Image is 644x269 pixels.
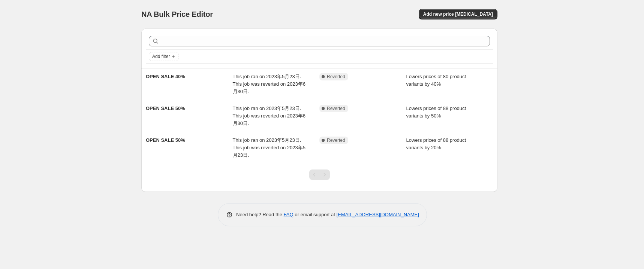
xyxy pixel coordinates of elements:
[152,54,170,59] span: Add filter
[236,212,284,217] span: Need help? Read the
[327,137,345,143] span: Reverted
[327,106,345,111] span: Reverted
[149,52,179,61] button: Add filter
[233,74,306,94] span: This job ran on 2023年5月23日. This job was reverted on 2023年6月30日.
[406,106,466,119] span: Lowers prices of 88 product variants by 50%
[284,212,294,217] a: FAQ
[294,212,337,217] span: or email support at
[337,212,419,217] a: [EMAIL_ADDRESS][DOMAIN_NAME]
[146,137,185,143] span: OPEN SALE 50%
[406,74,466,87] span: Lowers prices of 80 product variants by 40%
[406,137,466,150] span: Lowers prices of 88 product variants by 20%
[233,106,306,126] span: This job ran on 2023年5月23日. This job was reverted on 2023年6月30日.
[146,74,185,79] span: OPEN SALE 40%
[141,10,213,18] span: NA Bulk Price Editor
[423,11,493,17] span: Add new price [MEDICAL_DATA]
[146,106,185,111] span: OPEN SALE 50%
[327,74,345,80] span: Reverted
[419,9,497,19] button: Add new price [MEDICAL_DATA]
[233,137,306,158] span: This job ran on 2023年5月23日. This job was reverted on 2023年5月23日.
[309,169,330,180] nav: Pagination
